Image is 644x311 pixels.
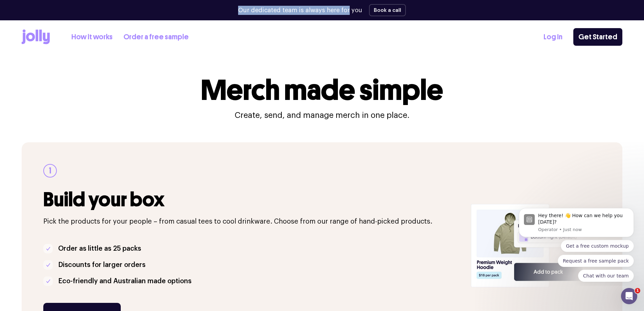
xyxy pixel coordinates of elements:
[71,32,113,43] a: How it works
[43,216,463,227] p: Pick the products for your people – from casual tees to cool drinkware. Choose from our range of ...
[43,164,57,178] div: 1
[544,32,562,43] a: Log In
[573,28,622,46] a: Get Started
[635,288,640,293] span: 1
[621,288,637,304] iframe: Intercom live chat
[238,6,362,15] p: Our dedicated team is always here for you
[235,110,410,121] p: Create, send, and manage merch in one place.
[509,202,644,286] iframe: Intercom notifications message
[43,188,463,211] h3: Build your box
[123,32,189,43] a: Order a free sample
[58,260,145,270] p: Discounts for larger orders
[58,243,141,254] p: Order as little as 25 packs
[58,276,191,287] p: Eco-friendly and Australian made options
[369,4,406,16] button: Book a call
[201,76,443,104] h1: Merch made simple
